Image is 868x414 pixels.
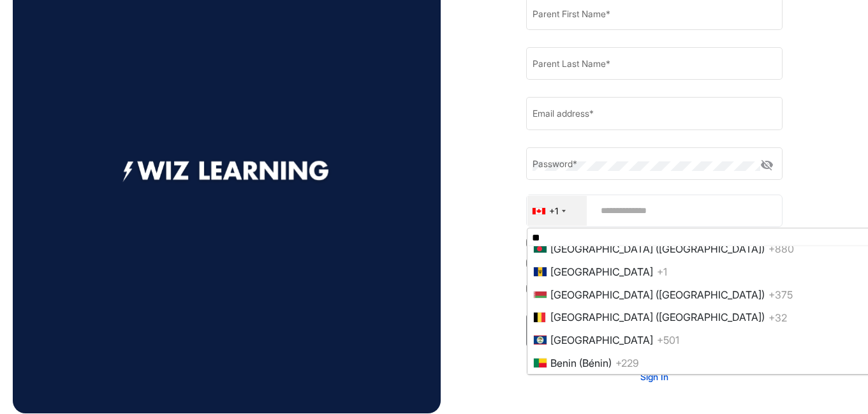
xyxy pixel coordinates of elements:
[550,357,612,369] span: Benin (Bénin)
[550,334,653,346] span: [GEOGRAPHIC_DATA]
[550,288,765,301] span: [GEOGRAPHIC_DATA] ([GEOGRAPHIC_DATA])
[760,158,776,173] mat-icon: visibility_off
[526,357,783,370] p: Already have an account?
[549,204,558,218] div: +1
[550,265,653,278] span: [GEOGRAPHIC_DATA]
[550,242,765,255] span: [GEOGRAPHIC_DATA] ([GEOGRAPHIC_DATA])
[769,242,794,255] span: +880
[769,288,793,301] span: +375
[769,311,787,323] span: +32
[526,314,783,346] button: Next
[657,334,679,346] span: +501
[640,371,668,382] a: Sign In
[615,357,639,369] span: +229
[657,265,667,278] span: +1
[550,311,765,323] span: [GEOGRAPHIC_DATA] ([GEOGRAPHIC_DATA])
